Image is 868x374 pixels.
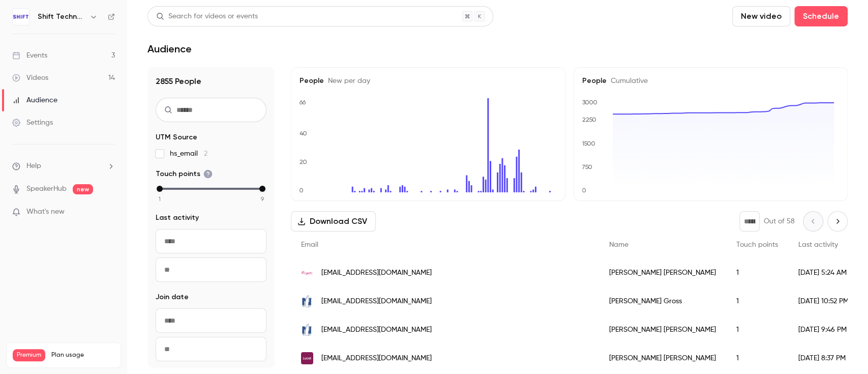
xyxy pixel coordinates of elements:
[300,130,307,137] text: 40
[321,325,432,335] span: [EMAIL_ADDRESS][DOMAIN_NAME]
[827,211,848,232] button: Next page
[726,258,788,287] div: 1
[301,295,313,307] img: nationwide.com
[582,187,586,194] text: 0
[261,194,264,204] span: 9
[582,116,596,123] text: 2250
[156,169,213,179] span: Touch points
[301,324,313,336] img: nationwide.com
[301,267,313,279] img: theborgata.com
[582,140,595,147] text: 1500
[609,241,628,248] span: Name
[794,6,848,26] button: Schedule
[204,150,207,157] span: 2
[159,194,161,204] span: 1
[300,76,557,86] h5: People
[299,99,306,106] text: 66
[726,315,788,344] div: 1
[12,118,53,128] div: Settings
[26,161,41,171] span: Help
[324,77,370,84] span: New per day
[300,158,307,165] text: 20
[798,241,838,248] span: Last activity
[599,315,726,344] div: [PERSON_NAME] [PERSON_NAME]
[156,11,258,22] div: Search for videos or events
[599,344,726,372] div: [PERSON_NAME] [PERSON_NAME]
[788,315,860,344] div: [DATE] 9:46 PM
[38,12,85,22] h6: Shift Technology
[51,351,114,359] span: Plan usage
[788,258,860,287] div: [DATE] 5:24 AM
[170,149,207,159] span: hs_email
[73,184,93,194] span: new
[299,187,304,194] text: 0
[259,186,265,192] div: max
[156,292,189,302] span: Join date
[12,95,57,105] div: Audience
[156,132,197,142] span: UTM Source
[726,287,788,315] div: 1
[156,213,199,223] span: Last activity
[736,241,778,248] span: Touch points
[103,208,115,217] iframe: Noticeable Trigger
[147,43,192,55] h1: Audience
[732,6,790,26] button: New video
[291,211,376,232] button: Download CSV
[321,353,432,364] span: [EMAIL_ADDRESS][DOMAIN_NAME]
[301,352,313,364] img: lucethealth.com
[26,184,67,194] a: SpeakerHub
[788,344,860,372] div: [DATE] 8:37 PM
[726,344,788,372] div: 1
[321,268,432,278] span: [EMAIL_ADDRESS][DOMAIN_NAME]
[788,287,860,315] div: [DATE] 10:52 PM
[156,75,266,88] h1: 2855 People
[599,287,726,315] div: [PERSON_NAME] Gross
[582,163,592,170] text: 750
[13,349,45,361] span: Premium
[582,99,597,106] text: 3000
[13,9,29,25] img: Shift Technology
[12,73,48,83] div: Videos
[157,186,163,192] div: min
[607,77,648,84] span: Cumulative
[599,258,726,287] div: [PERSON_NAME] [PERSON_NAME]
[26,207,65,217] span: What's new
[12,161,115,171] li: help-dropdown-opener
[764,216,795,226] p: Out of 58
[12,50,47,61] div: Events
[582,76,840,86] h5: People
[321,296,432,307] span: [EMAIL_ADDRESS][DOMAIN_NAME]
[301,241,318,248] span: Email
